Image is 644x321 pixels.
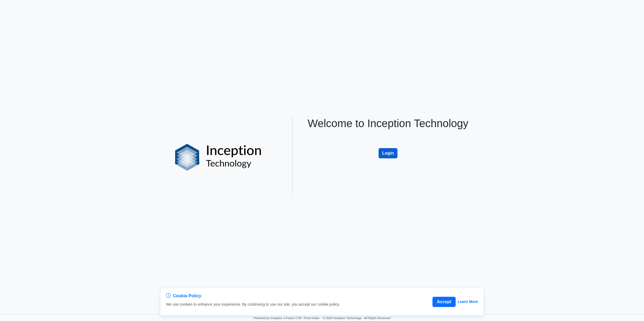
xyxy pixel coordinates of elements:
[173,293,201,299] span: Cookie Policy
[432,297,455,307] button: Accept
[458,299,478,305] a: Learn More
[379,142,397,147] a: Login
[302,117,474,130] h1: Welcome to Inception Technology
[166,302,340,307] p: We use cookies to enhance your experience. By continuing to use our site, you accept our cookie p...
[379,148,397,158] button: Login
[175,144,262,171] img: logo%20black.png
